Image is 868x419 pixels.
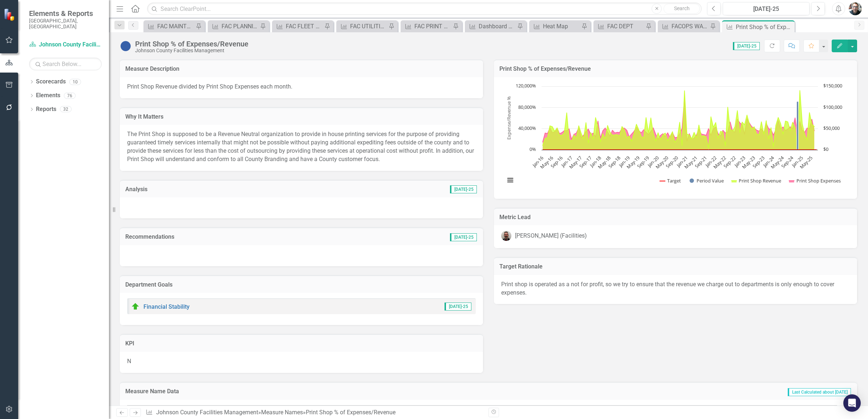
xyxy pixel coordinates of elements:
text: May-20 [654,155,670,170]
text: $0 [823,146,828,152]
a: FAC PLANNING DESIGN & CONSTRUCTION [210,22,258,31]
span: The Print Shop is supposed to be a Revenue Neutral organization to provide in house printing serv... [127,131,474,163]
text: Jan-17 [559,155,574,169]
a: Reports [36,105,56,114]
span: [DATE]-25 [450,233,477,241]
text: Expense/Revenue % [506,96,512,140]
span: Last Calculated about [DATE] [788,388,851,396]
a: FACOPS WAREHOUSE AND COURIER [660,22,708,31]
text: May-21 [683,155,698,170]
h3: Analysis [125,186,282,193]
div: » » [146,408,483,417]
text: Jan-18 [588,155,603,169]
a: FAC UTILITIES / ENERGY MANAGEMENT [338,22,387,31]
h3: Metric Lead [499,214,852,221]
svg: Interactive chart [501,83,847,192]
text: May-19 [625,155,641,170]
h3: Print Shop % of Expenses/Revenue [499,66,852,72]
input: Search Below... [29,58,102,70]
a: FAC PRINT SHOP [402,22,451,31]
button: Search [664,4,700,14]
div: Johnson County Facilities Management [135,48,248,53]
p: Print shop is operated as a not for profit, so we try to ensure that the revenue we charge out to... [501,280,850,297]
img: John Beaudoin [849,2,862,15]
input: Search ClearPoint... [147,3,702,15]
div: FAC MAINTENANCE [157,22,194,31]
text: May-17 [568,155,583,170]
div: 32 [60,106,72,112]
span: [DATE]-25 [450,185,477,193]
text: Sep-23 [751,155,766,169]
text: Sep-21 [693,155,708,169]
div: Dashboard of Key Performance Indicators Annual for Budget 2026 [479,22,515,31]
div: FAC PLANNING DESIGN & CONSTRUCTION [222,22,258,31]
div: [PERSON_NAME] (Facilities) [515,232,587,240]
button: Show Period Value [690,177,724,184]
text: Sep-18 [607,155,622,169]
text: $100,000 [823,104,842,110]
text: Sep-16 [549,155,564,169]
div: FAC UTILITIES / ENERGY MANAGEMENT [350,22,387,31]
button: [DATE]-25 [723,2,810,15]
div: FAC PRINT SHOP [414,22,451,31]
h3: Why It Matters [125,114,478,120]
text: Jan-21 [674,155,689,169]
div: Heat Map [543,22,580,31]
path: Nov-24, 91,831.3. Period Value. [797,101,799,150]
div: Print Shop % of Expenses/Revenue [306,409,396,416]
text: May-16 [539,155,554,170]
text: Jan-20 [646,155,660,169]
img: On Target [131,302,140,311]
small: [GEOGRAPHIC_DATA], [GEOGRAPHIC_DATA] [29,18,102,30]
text: Jan-24 [761,154,776,169]
div: Print Shop % of Expenses/Revenue [736,22,793,32]
text: Sep-20 [665,155,680,169]
g: Print Shop Expenses, series 4 of 4 with 115 data points. Y axis, values. [542,97,816,144]
img: ClearPoint Strategy [4,8,16,21]
span: Print Shop Revenue divided by Print Shop Expenses each month. [127,83,292,90]
text: May-25 [798,155,814,170]
span: [DATE]-25 [445,303,471,311]
text: May-24 [770,154,786,170]
h3: Recommendations [125,234,351,240]
div: Chart. Highcharts interactive chart. [501,83,850,192]
text: Sep-17 [578,155,593,169]
h3: Department Goals [125,282,478,288]
button: View chart menu, Chart [505,175,515,185]
h3: Target Rationale [499,263,852,270]
text: $50,000 [823,125,840,131]
text: Jan-23 [732,155,747,169]
a: Johnson County Facilities Management [156,409,258,416]
div: 10 [69,79,81,85]
span: Search [674,5,690,11]
a: Elements [36,91,60,100]
g: Target, series 1 of 4. Line with 115 data points. Y axis, Expense/Revenue %. [542,148,818,151]
text: May-18 [596,155,612,170]
text: 80,000% [518,104,536,110]
span: [DATE]-25 [733,42,760,50]
img: Brian Dowling [501,231,511,241]
span: Elements & Reports [29,9,102,18]
text: May-23 [741,155,756,170]
a: Johnson County Facilities Management [29,41,102,49]
text: 40,000% [518,125,536,131]
div: FAC DEPT [607,22,644,31]
h3: Measure Description [125,66,478,72]
button: Show Print Shop Expenses [789,177,841,184]
text: $150,000 [823,82,842,89]
h3: KPI [125,340,478,347]
text: 120,000% [516,82,536,89]
img: No Information [120,40,131,52]
a: FAC DEPT [595,22,644,31]
a: FAC FLEET SERVICES [274,22,323,31]
div: 76 [64,93,76,99]
h3: Measure Name Data [125,388,457,395]
text: May-22 [712,155,727,170]
div: Open Intercom Messenger [843,394,861,412]
text: Jan-22 [703,155,718,169]
text: Jan-25 [790,155,804,169]
button: Show Target [660,177,681,184]
text: 0% [530,146,536,152]
a: Dashboard of Key Performance Indicators Annual for Budget 2026 [467,22,515,31]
